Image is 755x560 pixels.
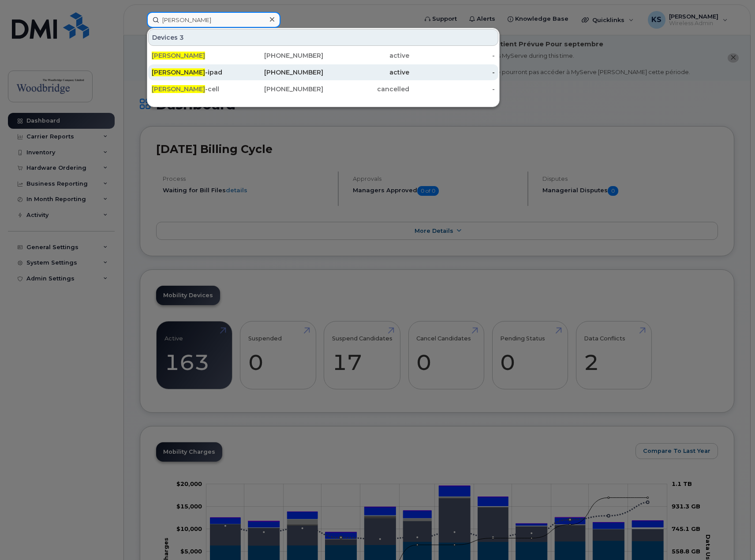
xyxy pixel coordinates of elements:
[152,85,238,93] div: -cell
[238,68,324,77] div: [PHONE_NUMBER]
[238,85,324,93] div: [PHONE_NUMBER]
[323,85,409,93] div: cancelled
[148,29,498,46] div: Devices
[409,68,495,77] div: -
[152,68,205,76] span: [PERSON_NAME]
[148,81,498,97] a: [PERSON_NAME]-cell[PHONE_NUMBER]cancelled-
[323,51,409,60] div: active
[409,51,495,60] div: -
[409,85,495,93] div: -
[238,51,324,60] div: [PHONE_NUMBER]
[148,48,498,63] a: [PERSON_NAME][PHONE_NUMBER]active-
[152,52,205,60] span: [PERSON_NAME]
[323,68,409,77] div: active
[152,85,205,93] span: [PERSON_NAME]
[179,33,184,42] span: 3
[148,64,498,80] a: [PERSON_NAME]-ipad[PHONE_NUMBER]active-
[152,68,238,77] div: -ipad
